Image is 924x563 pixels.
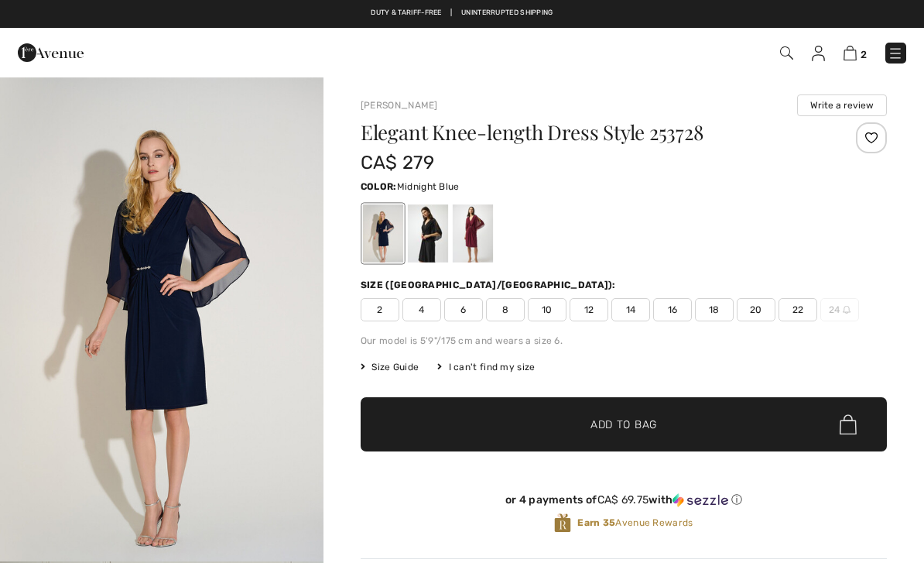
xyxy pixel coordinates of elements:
[361,181,397,192] span: Color:
[812,46,825,61] img: My Info
[797,94,887,116] button: Write a review
[486,298,525,321] span: 8
[597,493,649,506] span: CA$ 69.75
[888,46,903,61] img: Menu
[437,360,535,374] div: I can't find my size
[402,298,441,321] span: 4
[779,298,817,321] span: 22
[577,517,615,528] strong: Earn 35
[361,360,419,374] span: Size Guide
[528,298,566,321] span: 10
[361,100,438,111] a: [PERSON_NAME]
[397,181,460,192] span: Midnight Blue
[844,46,857,60] img: Shopping Bag
[780,46,793,60] img: Search
[554,513,571,534] img: Avenue Rewards
[577,516,693,530] span: Avenue Rewards
[361,334,887,348] div: Our model is 5'9"/175 cm and wears a size 6.
[844,43,867,62] a: 2
[653,298,692,321] span: 16
[361,493,887,507] div: or 4 payments of with
[672,493,728,507] img: Sezzle
[840,414,857,434] img: Bag.svg
[361,152,434,173] span: CA$ 279
[737,298,775,321] span: 20
[444,298,483,321] span: 6
[18,37,84,68] img: 1ère Avenue
[361,493,887,513] div: or 4 payments ofCA$ 69.75withSezzle Click to learn more about Sezzle
[843,306,850,314] img: ring-m.svg
[861,49,867,60] span: 2
[18,44,84,59] a: 1ère Avenue
[363,204,403,263] div: Midnight Blue
[611,298,650,321] span: 14
[590,417,657,433] span: Add to Bag
[361,278,619,292] div: Size ([GEOGRAPHIC_DATA]/[GEOGRAPHIC_DATA]):
[408,204,448,263] div: Black
[570,298,608,321] span: 12
[361,298,399,321] span: 2
[695,298,734,321] span: 18
[361,397,887,451] button: Add to Bag
[453,204,493,263] div: Merlot
[820,298,859,321] span: 24
[361,122,799,142] h1: Elegant Knee-length Dress Style 253728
